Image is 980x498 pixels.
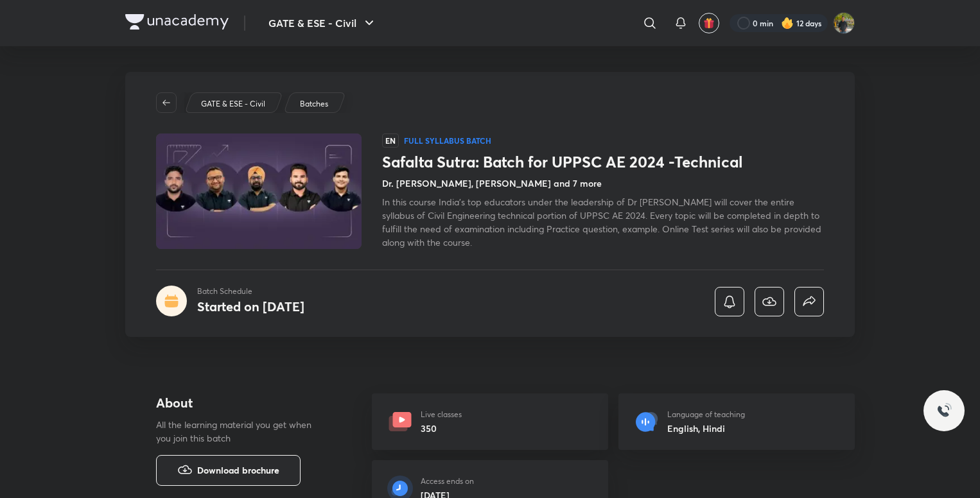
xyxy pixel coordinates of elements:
p: Live classes [421,409,462,420]
a: Company Logo [125,14,229,33]
img: Thumbnail [154,132,363,250]
p: Batches [300,98,328,110]
img: Company Logo [125,14,229,30]
img: shubham rawat [833,12,855,34]
a: Batches [298,98,331,110]
p: Full Syllabus Batch [404,135,491,146]
p: Access ends on [421,476,474,487]
h6: English, Hindi [667,422,745,435]
button: avatar [699,13,719,33]
img: avatar [703,17,715,29]
p: Language of teaching [667,409,745,420]
h1: Safalta Sutra: Batch for UPPSC AE 2024 -Technical [382,153,824,171]
p: GATE & ESE - Civil [201,98,265,110]
a: GATE & ESE - Civil [199,98,268,110]
span: EN [382,133,399,148]
button: GATE & ESE - Civil [261,10,385,36]
h4: About [156,393,331,413]
button: Download brochure [156,455,301,486]
p: All the learning material you get when you join this batch [156,418,322,445]
img: streak [781,17,794,30]
img: ttu [936,403,952,418]
h4: Dr. [PERSON_NAME], [PERSON_NAME] and 7 more [382,176,602,190]
p: Batch Schedule [197,286,304,297]
span: In this course India's top educators under the leadership of Dr [PERSON_NAME] will cover the enti... [382,196,821,248]
h4: Started on [DATE] [197,298,304,315]
h6: 350 [421,422,462,435]
span: Download brochure [197,463,279,477]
